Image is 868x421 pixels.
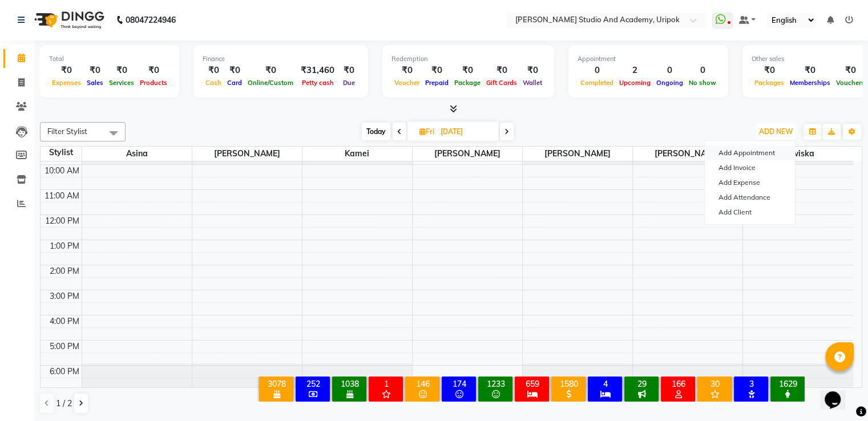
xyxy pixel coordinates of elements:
[523,147,632,161] span: [PERSON_NAME]
[49,64,84,77] div: ₹0
[298,379,328,389] div: 252
[653,79,686,87] span: Ongoing
[49,79,84,87] span: Expenses
[224,79,245,87] span: Card
[42,165,82,177] div: 10:00 AM
[752,64,787,77] div: ₹0
[663,379,693,389] div: 166
[47,265,82,277] div: 2:00 PM
[224,64,245,77] div: ₹0
[700,379,729,389] div: 30
[633,147,742,161] span: [PERSON_NAME]
[84,64,106,77] div: ₹0
[616,79,653,87] span: Upcoming
[407,379,437,389] div: 146
[203,79,224,87] span: Cash
[391,64,422,77] div: ₹0
[413,147,522,161] span: [PERSON_NAME]
[554,379,583,389] div: 1580
[106,79,137,87] span: Services
[84,79,106,87] span: Sales
[705,145,795,160] button: Add Appointment
[590,379,620,389] div: 4
[578,54,719,64] div: Appointment
[787,79,833,87] span: Memberships
[483,64,520,77] div: ₹0
[451,64,483,77] div: ₹0
[422,79,451,87] span: Prepaid
[203,64,224,77] div: ₹0
[371,379,401,389] div: 1
[82,147,192,161] span: Asina
[833,79,867,87] span: Vouchers
[299,79,337,87] span: Petty cash
[451,79,483,87] span: Package
[56,398,72,410] span: 1 / 2
[47,290,82,302] div: 3:00 PM
[47,366,82,378] div: 6:00 PM
[340,79,358,87] span: Due
[41,147,82,159] div: Stylist
[833,64,867,77] div: ₹0
[705,175,795,190] a: Add Expense
[203,54,359,64] div: Finance
[517,379,547,389] div: 659
[653,64,686,77] div: 0
[29,4,107,36] img: logo
[481,379,510,389] div: 1233
[743,147,853,161] span: Lewiska
[578,79,616,87] span: Completed
[49,54,170,64] div: Total
[47,341,82,353] div: 5:00 PM
[47,315,82,327] div: 4:00 PM
[686,79,719,87] span: No show
[686,64,719,77] div: 0
[520,79,545,87] span: Wallet
[756,124,796,140] button: ADD NEW
[126,4,176,36] b: 08047224946
[417,127,437,136] span: Fri
[759,127,793,136] span: ADD NEW
[705,205,795,220] a: Add Client
[578,64,616,77] div: 0
[47,127,87,136] span: Filter Stylist
[47,240,82,252] div: 1:00 PM
[391,54,545,64] div: Redemption
[261,379,291,389] div: 3078
[43,215,82,227] div: 12:00 PM
[334,379,364,389] div: 1038
[483,79,520,87] span: Gift Cards
[773,379,802,389] div: 1629
[444,379,474,389] div: 174
[245,79,296,87] span: Online/Custom
[736,379,766,389] div: 3
[520,64,545,77] div: ₹0
[437,123,494,140] input: 2025-09-05
[192,147,302,161] span: [PERSON_NAME]
[137,64,170,77] div: ₹0
[705,160,795,175] a: Add Invoice
[42,190,82,202] div: 11:00 AM
[339,64,359,77] div: ₹0
[245,64,296,77] div: ₹0
[296,64,339,77] div: ₹31,460
[820,375,857,410] iframe: chat widget
[391,79,422,87] span: Voucher
[106,64,137,77] div: ₹0
[137,79,170,87] span: Products
[705,190,795,205] a: Add Attendance
[302,147,412,161] span: Kamei
[752,79,787,87] span: Packages
[787,64,833,77] div: ₹0
[422,64,451,77] div: ₹0
[362,123,390,140] span: Today
[616,64,653,77] div: 2
[627,379,656,389] div: 29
